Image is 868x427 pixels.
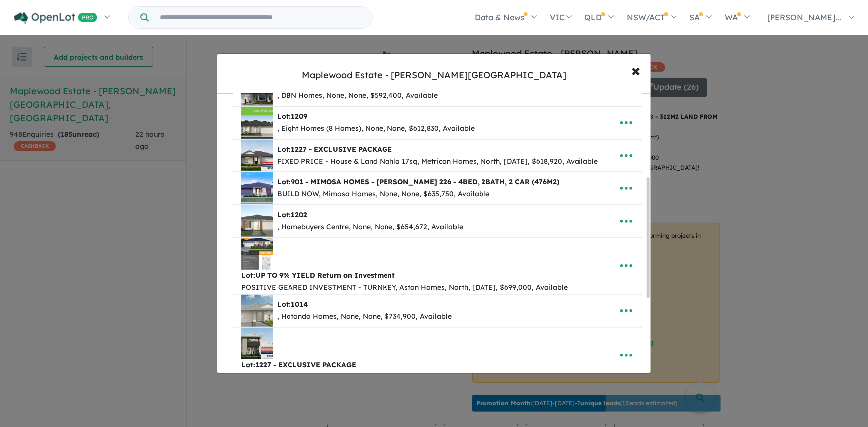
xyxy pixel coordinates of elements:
[277,300,308,309] b: Lot:
[291,300,308,309] span: 1014
[255,271,395,280] span: UP TO 9% YIELD Return on Investment
[291,145,392,154] span: 1227 - EXCLUSIVE PACKAGE
[151,7,370,28] input: Try estate name, suburb, builder or developer
[291,112,307,121] span: 1209
[241,205,273,237] img: Maplewood%20Estate%20-%20Melton%20South%20-%20Lot%201202___1758608842.jpg
[277,177,559,186] b: Lot:
[277,90,438,102] div: , DBN Homes, None, None, $592,400, Available
[241,360,356,369] b: Lot:
[241,107,273,139] img: Maplewood%20Estate%20-%20Melton%20South%20-%20Lot%201209___1758758735.jpg
[291,177,559,186] span: 901 - MIMOSA HOMES - [PERSON_NAME] 226 - 4BED, 2BATH, 2 CAR (476M2)
[14,12,97,24] img: Openlot PRO Logo White
[241,328,273,359] img: Maplewood%20Estate%20-%20Melton%20South%20-%20Lot%201227%20-%20EXCLUSIVE%20PACKAGE___1758608843.jpg
[302,69,566,82] div: Maplewood Estate - [PERSON_NAME][GEOGRAPHIC_DATA]
[241,282,568,294] div: POSITIVE GEARED INVESTMENT - TURNKEY, Aston Homes, North, [DATE], $699,000, Available
[277,112,307,121] b: Lot:
[241,238,273,270] img: Maplewood%20Estate%20-%20Melton%20South%20-%20Lot%20UP%20TO%209-%20YIELD%20Return%20on%20Investme...
[241,295,273,327] img: Maplewood%20Estate%20-%20Melton%20South%20-%20Lot%201014___1758067039.jpg
[241,371,590,383] div: FIXED PRICE - House & Land 28sq Double Storey, Metricon Homes, North, [DATE], $738,930, Available
[277,221,463,233] div: , Homebuyers Centre, None, None, $654,672, Available
[277,188,559,200] div: BUILD NOW, Mimosa Homes, None, None, $635,750, Available
[277,311,452,323] div: , Hotondo Homes, None, None, $734,900, Available
[291,210,307,219] span: 1202
[241,271,395,280] b: Lot:
[255,360,356,369] span: 1227 - EXCLUSIVE PACKAGE
[767,12,842,22] span: [PERSON_NAME]...
[241,172,273,204] img: Maplewood%20Estate%20-%20Melton%20South%20-%20Lot%20901%20-%20MIMOSA%20HOMES%20-%20ARCHIE%20226%2...
[277,145,392,154] b: Lot:
[632,59,641,81] span: ×
[277,156,598,168] div: FIXED PRICE - House & Land Nahla 17sq, Metricon Homes, North, [DATE], $618,920, Available
[241,140,273,171] img: Maplewood%20Estate%20-%20Melton%20South%20-%20Lot%201227%20-%20EXCLUSIVE%20PACKAGE___1758608841.jpg
[277,123,475,135] div: , Eight Homes (8 Homes), None, None, $612,830, Available
[277,210,307,219] b: Lot:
